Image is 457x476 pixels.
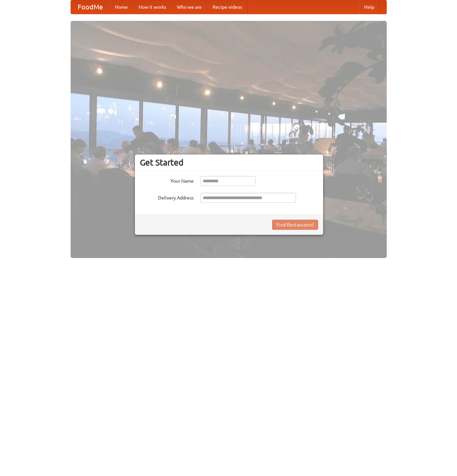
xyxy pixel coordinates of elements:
[272,220,318,230] button: Find Restaurants!
[110,0,133,14] a: Home
[71,0,110,14] a: FoodMe
[172,0,207,14] a: Who we are
[140,193,194,201] label: Delivery Address
[359,0,380,14] a: Help
[133,0,172,14] a: How it works
[207,0,247,14] a: Recipe videos
[140,176,194,184] label: Your Name
[140,157,318,168] h3: Get Started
